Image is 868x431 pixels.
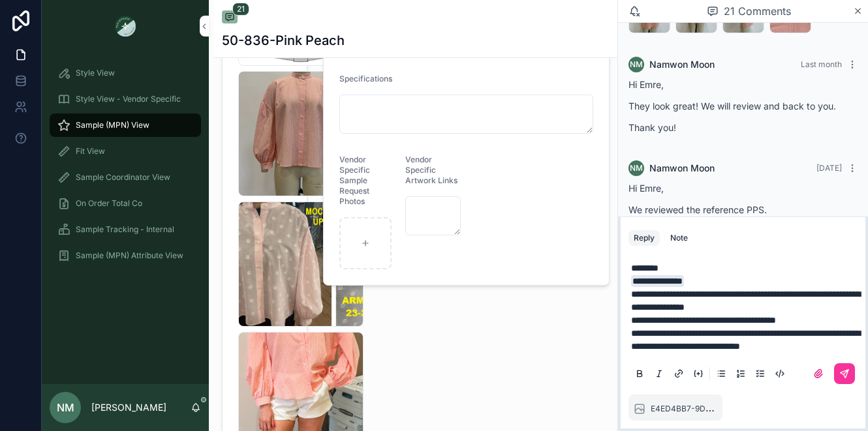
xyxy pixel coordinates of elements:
[76,94,181,104] span: Style View - Vendor Specific
[405,155,457,185] span: Vendor Specific Artwork Links
[76,250,183,261] span: Sample (MPN) Attribute View
[50,61,201,85] a: Style View
[50,87,201,111] a: Style View - Vendor Specific
[76,120,149,130] span: Sample (MPN) View
[222,10,238,26] button: 21
[76,68,115,78] span: Style View
[115,16,136,37] img: App logo
[50,218,201,241] a: Sample Tracking - Internal
[628,230,660,246] button: Reply
[76,146,105,156] span: Fit View
[76,224,174,235] span: Sample Tracking - Internal
[57,400,74,415] span: NM
[76,198,142,209] span: On Order Total Co
[816,163,842,173] span: [DATE]
[42,52,209,284] div: scrollable content
[339,155,370,206] span: Vendor Specific Sample Request Photos
[665,230,693,246] button: Note
[628,181,858,195] p: Hi Emre,
[76,172,170,183] span: Sample Coordinator View
[91,401,166,414] p: [PERSON_NAME]
[50,244,201,267] a: Sample (MPN) Attribute View
[50,113,201,137] a: Sample (MPN) View
[232,3,249,16] span: 21
[649,58,715,71] span: Namwon Moon
[222,31,345,50] h1: 50-836-Pink Peach
[630,163,643,173] span: NM
[801,59,842,69] span: Last month
[50,166,201,189] a: Sample Coordinator View
[628,99,858,113] p: They look great! We will review and back to you.
[649,162,715,175] span: Namwon Moon
[50,192,201,215] a: On Order Total Co
[628,121,858,134] p: Thank you!
[50,140,201,163] a: Fit View
[670,233,688,243] div: Note
[724,3,791,19] span: 21 Comments
[339,74,392,83] span: Specifications
[628,203,858,216] p: We reviewed the reference PPS.
[628,78,858,91] p: Hi Emre,
[630,59,643,70] span: NM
